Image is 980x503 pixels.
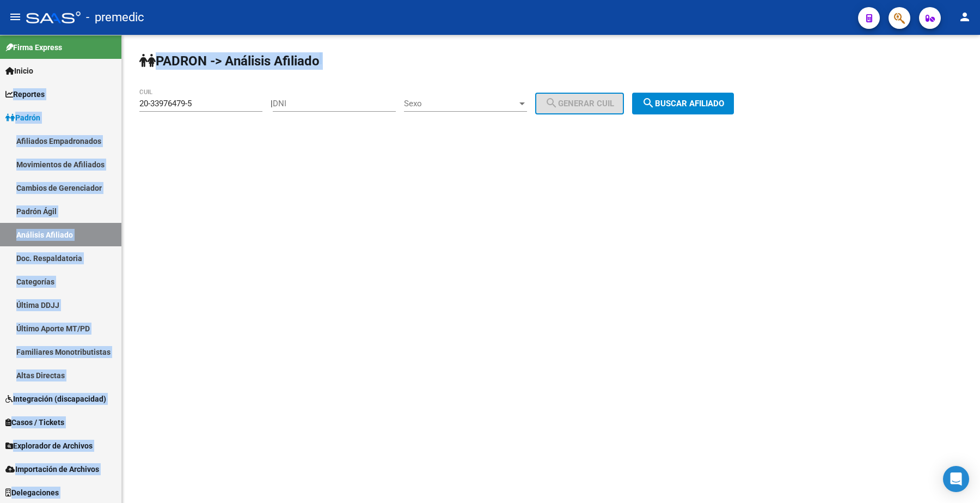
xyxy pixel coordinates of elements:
div: Open Intercom Messenger [943,466,969,492]
span: Padrón [5,112,40,124]
span: Inicio [5,65,33,77]
mat-icon: menu [9,10,22,23]
span: Importación de Archivos [5,463,99,475]
button: Generar CUIL [535,93,624,114]
span: Buscar afiliado [642,99,724,108]
div: | [271,99,632,108]
span: - premedic [86,5,144,29]
mat-icon: person [958,10,971,23]
span: Delegaciones [5,487,59,499]
span: Generar CUIL [545,99,614,108]
span: Firma Express [5,41,62,53]
span: Reportes [5,88,45,100]
strong: PADRON -> Análisis Afiliado [139,53,320,69]
mat-icon: search [545,96,558,110]
mat-icon: search [642,96,655,110]
span: Integración (discapacidad) [5,393,106,405]
span: Sexo [404,99,517,108]
span: Explorador de Archivos [5,440,93,452]
span: Casos / Tickets [5,416,64,428]
button: Buscar afiliado [632,93,734,114]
